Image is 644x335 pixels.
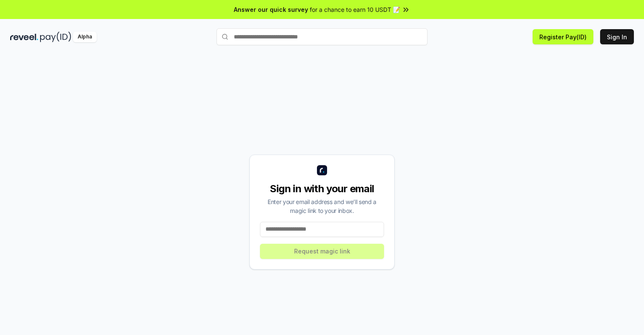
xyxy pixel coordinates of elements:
button: Sign In [600,29,634,44]
img: reveel_dark [10,32,38,42]
div: Alpha [73,32,97,42]
img: pay_id [40,32,71,42]
button: Register Pay(ID) [533,29,593,44]
span: Answer our quick survey [234,5,308,14]
span: for a chance to earn 10 USDT 📝 [310,5,400,14]
div: Enter your email address and we’ll send a magic link to your inbox. [260,197,384,215]
div: Sign in with your email [260,182,384,196]
img: logo_small [317,165,327,175]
